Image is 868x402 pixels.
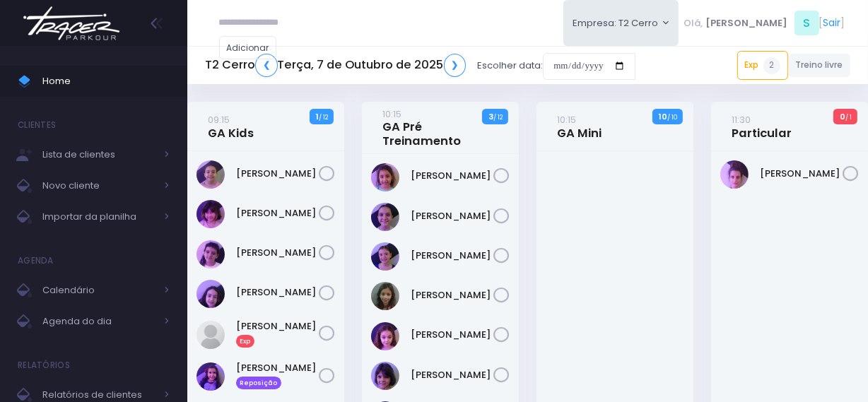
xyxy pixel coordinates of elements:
[840,111,845,122] strong: 0
[371,242,399,271] img: Jasmim rocha
[760,167,843,181] a: [PERSON_NAME]
[794,11,819,35] span: S
[236,285,319,300] a: [PERSON_NAME]
[42,177,156,195] span: Novo cliente
[197,160,225,189] img: Beatriz Cogo
[411,288,493,302] a: [PERSON_NAME]
[42,146,156,164] span: Lista de clientes
[236,361,319,389] a: [PERSON_NAME] Reposição
[319,113,328,122] small: / 12
[236,206,319,220] a: [PERSON_NAME]
[371,203,399,231] img: Ana Helena Soutello
[382,107,493,149] a: 10:15GA Pré Treinamento
[788,54,851,77] a: Treino livre
[236,377,281,389] span: Reposição
[411,169,493,183] a: [PERSON_NAME]
[205,54,466,77] h5: T2 Cerro Terça, 7 de Outubro de 2025
[382,107,401,121] small: 10:15
[197,362,225,391] img: Manuela Santos
[684,16,703,30] span: Olá,
[488,111,493,122] strong: 3
[679,7,850,39] div: [ ]
[371,282,399,310] img: Julia de Campos Munhoz
[732,112,792,141] a: 11:30Particular
[667,113,677,122] small: / 10
[737,51,788,79] a: Exp2
[42,281,156,300] span: Calendário
[371,322,399,350] img: Luisa Tomchinsky Montezano
[42,208,156,226] span: Importar da planilha
[42,72,170,90] span: Home
[205,49,635,82] div: Escolher data:
[197,200,225,228] img: Chiara Real Oshima Hirata
[557,113,576,126] small: 10:15
[316,111,319,122] strong: 1
[845,113,852,122] small: / 1
[823,16,841,30] a: Sair
[18,111,56,139] h4: Clientes
[219,36,277,59] a: Adicionar
[208,112,254,141] a: 09:15GA Kids
[236,167,319,181] a: [PERSON_NAME]
[444,54,467,77] a: ❯
[763,57,780,74] span: 2
[411,209,493,223] a: [PERSON_NAME]
[18,247,54,275] h4: Agenda
[18,351,70,379] h4: Relatórios
[411,328,493,342] a: [PERSON_NAME]
[705,16,787,30] span: [PERSON_NAME]
[208,113,230,126] small: 09:15
[197,240,225,268] img: Clara Guimaraes Kron
[371,362,399,390] img: Malu Bernardes
[236,246,319,260] a: [PERSON_NAME]
[557,112,602,141] a: 10:15GA Mini
[197,280,225,308] img: Isabela de Brito Moffa
[236,319,319,348] a: [PERSON_NAME]Exp
[411,249,493,263] a: [PERSON_NAME]
[371,163,399,191] img: Alice Oliveira Castro
[493,113,503,122] small: / 12
[236,335,254,348] span: Exp
[720,160,749,189] img: Maria Laura Bertazzi
[659,111,667,122] strong: 10
[411,368,493,382] a: [PERSON_NAME]
[42,312,156,331] span: Agenda do dia
[197,321,225,349] img: Luisa Monteiro Ramenzoni
[732,113,751,126] small: 11:30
